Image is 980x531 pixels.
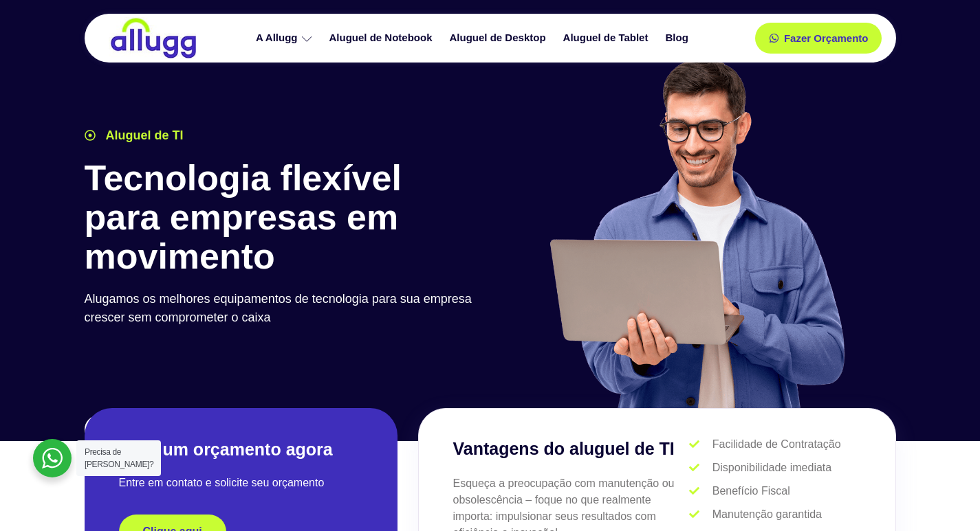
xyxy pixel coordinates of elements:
span: Disponibilidade imediata [709,460,831,476]
a: Aluguel de Tablet [556,26,659,50]
h2: Faça um orçamento agora [119,438,363,461]
p: Entre em contato e solicite seu orçamento [119,475,363,491]
p: Alugamos os melhores equipamentos de tecnologia para sua empresa crescer sem comprometer o caixa [85,290,483,327]
span: Manutenção garantida [709,506,822,523]
a: A Allugg [249,26,323,50]
h3: Vantagens do aluguel de TI [453,436,690,462]
span: Benefício Fiscal [709,483,790,499]
img: locação de TI é Allugg [109,17,198,59]
a: Aluguel de Notebook [323,26,443,50]
span: Precisa de [PERSON_NAME]? [85,447,153,469]
a: Aluguel de Desktop [443,26,556,50]
span: Aluguel de TI [102,126,184,145]
img: aluguel de ti para startups [545,58,848,408]
span: Facilidade de Contratação [709,436,841,453]
a: Blog [658,26,698,50]
span: Fazer Orçamento [784,33,869,43]
a: Fazer Orçamento [755,23,882,54]
h1: Tecnologia flexível para empresas em movimento [85,159,483,277]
